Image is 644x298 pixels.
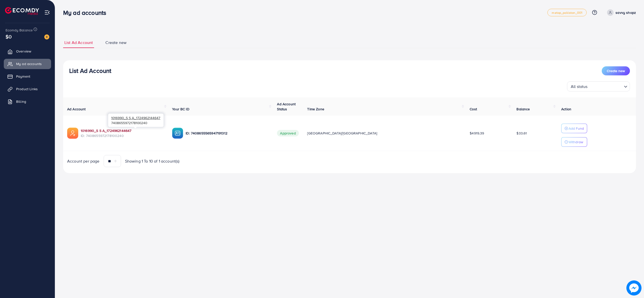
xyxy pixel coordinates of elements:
[561,107,571,112] span: Action
[626,280,641,295] img: image
[16,74,30,79] span: Payment
[307,131,377,136] span: [GEOGRAPHIC_DATA]/[GEOGRAPHIC_DATA]
[516,131,527,136] span: $33.61
[64,40,93,45] span: List Ad Account
[125,158,180,164] span: Showing 1 To 10 of 1 account(s)
[561,137,587,147] button: Withdraw
[16,49,31,54] span: Overview
[589,82,622,90] input: Search for option
[547,9,587,16] a: metap_pakistan_001
[81,133,164,138] span: ID: 7408655972178100240
[44,10,50,15] img: menu
[69,67,111,74] h3: List Ad Account
[4,84,51,94] a: Product Links
[277,130,299,136] span: Approved
[16,99,26,104] span: Billing
[516,107,530,112] span: Balance
[561,124,587,133] button: Add Fund
[6,28,33,33] span: Ecomdy Balance
[277,102,296,112] span: Ad Account Status
[569,139,583,145] p: Withdraw
[307,107,324,112] span: Time Zone
[67,128,78,139] img: ic-ads-acc.e4c84228.svg
[552,11,582,14] span: metap_pakistan_001
[186,130,269,136] p: ID: 7408655565947191312
[5,7,39,15] img: logo
[605,9,636,16] a: savvy shopz
[172,107,189,112] span: Your BC ID
[569,125,584,131] p: Add Fund
[172,128,183,139] img: ic-ba-acc.ded83a64.svg
[63,9,110,16] h3: My ad accounts
[81,128,164,133] a: 1016990_S S A_1724962144647
[602,66,630,75] button: Create new
[470,107,477,112] span: Cost
[108,114,164,127] div: 7408655972178100240
[6,33,12,40] span: $0
[607,68,625,73] span: Create new
[111,115,160,120] span: 1016990_S S A_1724962144647
[570,83,589,90] span: All status
[4,96,51,107] a: Billing
[16,86,38,91] span: Product Links
[616,10,636,16] p: savvy shopz
[16,61,42,66] span: My ad accounts
[105,40,127,45] span: Create new
[44,34,49,39] img: image
[67,107,86,112] span: Ad Account
[567,81,630,91] div: Search for option
[67,158,100,164] span: Account per page
[4,46,51,56] a: Overview
[4,59,51,69] a: My ad accounts
[4,71,51,81] a: Payment
[470,131,484,136] span: $4919.39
